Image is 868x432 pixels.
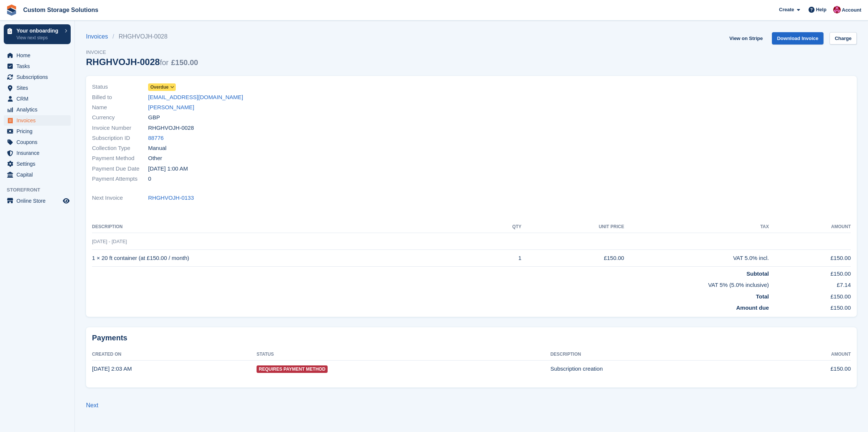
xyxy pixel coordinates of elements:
td: £150.00 [769,250,851,267]
span: CRM [16,94,61,104]
span: £150.00 [171,58,198,67]
img: Jack Alexander [833,6,841,13]
span: Subscriptions [16,72,61,82]
span: Settings [16,159,61,169]
a: Next [86,402,98,408]
span: Tasks [16,61,61,71]
span: GBP [148,113,160,122]
span: Sites [16,83,61,93]
span: Invoice [86,49,198,56]
a: Invoices [86,32,113,41]
div: RHGHVOJH-0028 [86,57,198,67]
nav: breadcrumbs [86,32,198,41]
span: Storefront [7,186,74,194]
a: menu [4,94,71,104]
span: [DATE] - [DATE] [92,239,127,244]
a: Your onboarding View next steps [4,24,71,44]
span: Coupons [16,137,61,147]
span: Overdue [150,84,169,91]
a: menu [4,83,71,93]
span: Invoices [16,115,61,126]
a: Charge [829,32,857,45]
td: £150.00 [769,266,851,278]
span: Online Store [16,196,61,206]
td: 1 × 20 ft container (at £150.00 / month) [92,250,484,267]
th: QTY [484,221,522,233]
a: 88776 [148,134,164,143]
span: Status [92,83,148,91]
time: 2025-07-02 00:00:00 UTC [148,165,188,173]
a: Custom Storage Solutions [20,4,101,16]
span: Payment Due Date [92,165,148,173]
span: Payment Attempts [92,175,148,183]
span: Help [816,6,826,13]
a: menu [4,61,71,71]
th: Amount [769,221,851,233]
a: menu [4,137,71,147]
td: £150.00 [769,301,851,312]
a: RHGHVOJH-0133 [148,194,194,202]
th: Amount [767,349,851,361]
span: for [160,58,168,67]
span: Collection Type [92,144,148,153]
a: Preview store [62,196,71,205]
span: Currency [92,113,148,122]
h2: Payments [92,333,851,343]
td: £7.14 [769,278,851,289]
td: £150.00 [521,250,624,267]
a: Download Invoice [772,32,824,45]
strong: Amount due [736,304,769,311]
a: menu [4,50,71,61]
time: 2025-07-01 01:03:04 UTC [92,365,132,372]
span: Capital [16,169,61,180]
strong: Total [756,293,769,300]
a: menu [4,104,71,115]
th: Status [257,349,550,361]
span: Insurance [16,148,61,158]
p: Your onboarding [16,28,61,33]
a: menu [4,148,71,158]
th: Tax [624,221,769,233]
span: Billed to [92,93,148,102]
span: Create [779,6,794,13]
span: Account [842,6,861,14]
a: menu [4,196,71,206]
span: Manual [148,144,166,153]
span: Name [92,103,148,112]
a: menu [4,126,71,137]
span: Other [148,154,162,163]
span: Subscription ID [92,134,148,143]
span: Requires Payment Method [257,365,328,373]
a: menu [4,159,71,169]
span: Home [16,50,61,61]
p: View next steps [16,34,61,41]
div: VAT 5.0% incl. [624,254,769,263]
td: 1 [484,250,522,267]
a: menu [4,115,71,126]
th: Description [550,349,767,361]
th: Created On [92,349,257,361]
a: Overdue [148,83,176,91]
td: Subscription creation [550,361,767,377]
th: Description [92,221,484,233]
a: [PERSON_NAME] [148,103,194,112]
span: Pricing [16,126,61,137]
a: menu [4,169,71,180]
strong: Subtotal [746,270,769,277]
img: stora-icon-8386f47178a22dfd0bd8f6a31ec36ba5ce8667c1dd55bd0f319d3a0aa187defe.svg [6,4,17,16]
a: View on Stripe [726,32,766,45]
span: Payment Method [92,154,148,163]
th: Unit Price [521,221,624,233]
td: VAT 5% (5.0% inclusive) [92,278,769,289]
a: menu [4,72,71,82]
span: Analytics [16,104,61,115]
span: RHGHVOJH-0028 [148,124,194,132]
span: 0 [148,175,151,183]
a: [EMAIL_ADDRESS][DOMAIN_NAME] [148,93,243,102]
td: £150.00 [767,361,851,377]
td: £150.00 [769,289,851,301]
span: Next Invoice [92,194,148,202]
span: Invoice Number [92,124,148,132]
